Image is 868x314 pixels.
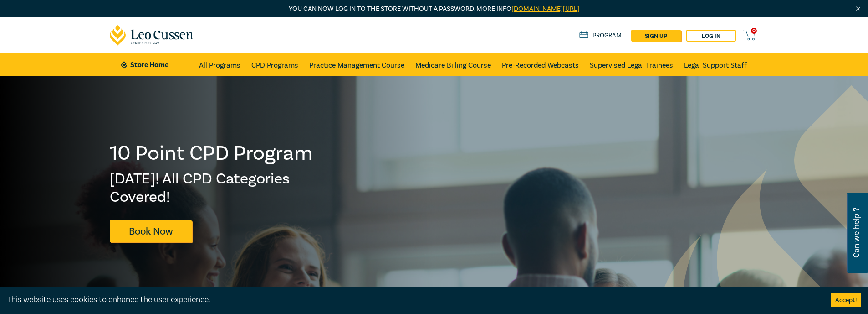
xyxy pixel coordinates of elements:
[579,31,622,41] a: Program
[684,53,747,76] a: Legal Support Staff
[110,170,314,206] h2: [DATE]! All CPD Categories Covered!
[590,53,673,76] a: Supervised Legal Trainees
[751,28,757,34] span: 0
[251,53,298,76] a: CPD Programs
[831,293,861,307] button: Accept cookies
[110,4,758,14] p: You can now log in to the store without a password. More info
[110,141,314,165] h1: 10 Point CPD Program
[852,198,861,267] span: Can we help ?
[854,5,862,13] img: Close
[511,5,580,13] a: [DOMAIN_NAME][URL]
[631,30,681,42] a: sign up
[502,53,579,76] a: Pre-Recorded Webcasts
[121,60,184,70] a: Store Home
[415,53,491,76] a: Medicare Billing Course
[309,53,404,76] a: Practice Management Course
[110,220,192,242] a: Book Now
[199,53,240,76] a: All Programs
[686,30,736,42] a: Log in
[7,294,817,306] div: This website uses cookies to enhance the user experience.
